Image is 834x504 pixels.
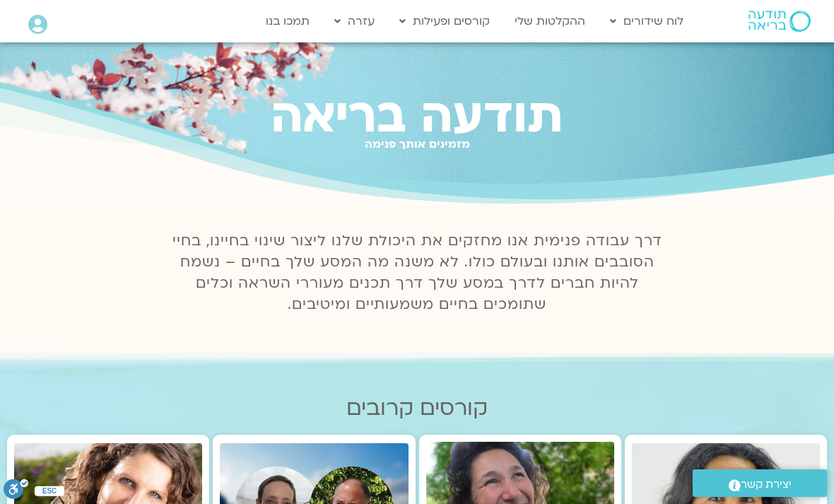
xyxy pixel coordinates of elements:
p: דרך עבודה פנימית אנו מחזקים את היכולת שלנו ליצור שינוי בחיינו, בחיי הסובבים אותנו ובעולם כולו. לא... [164,230,670,315]
img: תודעה בריאה [748,11,811,32]
a: לוח שידורים [603,8,691,35]
a: תמכו בנו [259,8,317,35]
span: יצירת קשר [741,475,792,494]
h2: קורסים קרובים [7,396,827,421]
a: קורסים ופעילות [392,8,497,35]
a: יצירת קשר [693,469,827,497]
a: עזרה [327,8,382,35]
a: ההקלטות שלי [507,8,592,35]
